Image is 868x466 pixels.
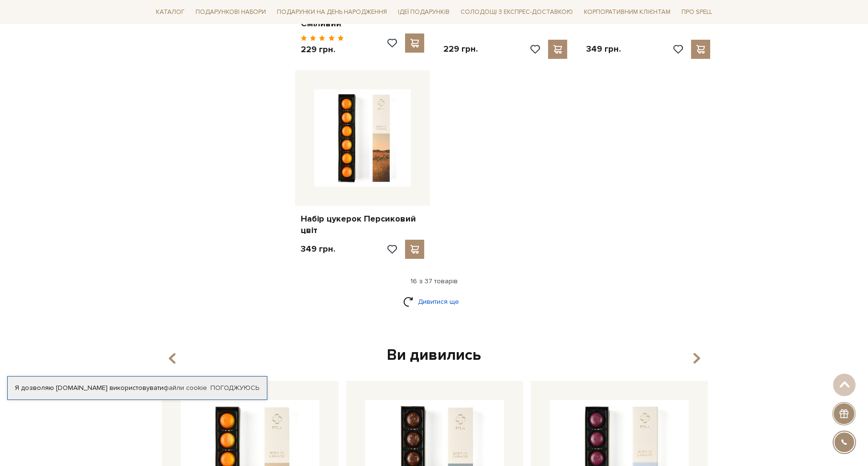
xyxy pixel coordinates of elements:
p: 229 грн. [443,44,478,55]
a: Погоджуюсь [210,384,259,392]
a: Каталог [152,5,188,20]
p: 229 грн. [301,44,344,55]
a: Дивитися ще [403,293,465,310]
div: 16 з 37 товарів [148,277,720,286]
div: Ви дивились [158,345,711,366]
a: Подарунки на День народження [273,5,391,20]
div: Я дозволяю [DOMAIN_NAME] використовувати [8,384,267,392]
a: Ідеї подарунків [394,5,453,20]
a: Подарункові набори [192,5,270,20]
a: Солодощі з експрес-доставкою [457,4,577,20]
p: 349 грн. [586,44,621,55]
a: Корпоративним клієнтам [580,5,674,20]
a: Набір цукерок Персиковий цвіт [301,213,425,236]
p: 349 грн. [301,244,335,255]
a: Про Spell [678,5,716,20]
a: файли cookie [164,384,207,392]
